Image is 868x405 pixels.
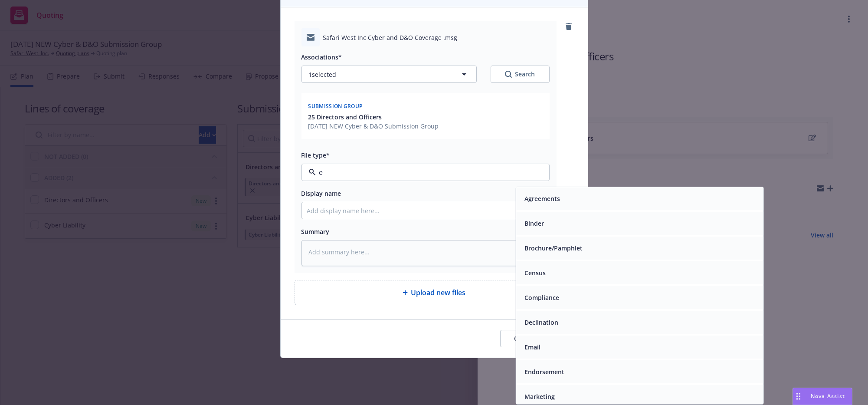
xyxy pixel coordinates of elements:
button: Agreements [524,194,560,204]
div: Drag to move [793,388,804,405]
button: Nova Assist [793,388,852,405]
button: Binder [524,219,544,228]
input: Add display name here... [302,202,549,219]
span: Nova Assist [811,392,845,400]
